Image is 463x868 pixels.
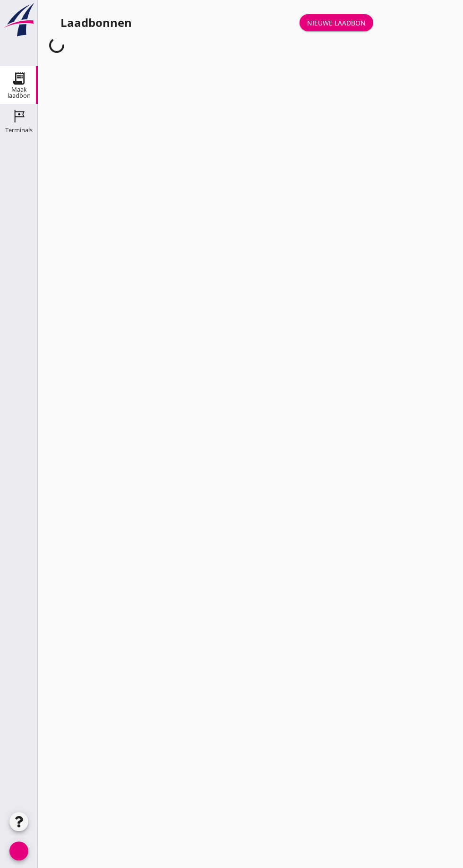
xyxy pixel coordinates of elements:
img: logo-small.a267ee39.svg [2,2,36,37]
font: Maak laadbon [8,85,31,100]
font: Nieuwe laadbon [307,18,366,27]
font: Terminals [5,126,33,134]
a: Nieuwe laadbon [300,14,373,31]
font: Laadbonnen [60,15,132,30]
